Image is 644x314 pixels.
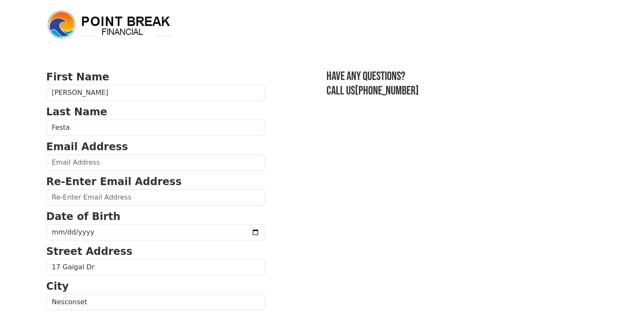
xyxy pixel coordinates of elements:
input: City [46,294,265,310]
strong: Date of Birth [46,211,120,223]
input: Last Name [46,120,265,136]
img: logo.png [46,9,174,40]
input: Email Address [46,154,265,171]
a: [PHONE_NUMBER] [355,84,419,98]
h3: Call us [326,84,598,98]
h3: Have any questions? [326,69,598,84]
input: First Name [46,85,265,101]
strong: Email Address [46,141,128,153]
strong: City [46,280,69,292]
input: Re-Enter Email Address [46,189,265,206]
strong: First Name [46,71,109,83]
input: Street Address [46,259,265,275]
strong: Re-Enter Email Address [46,176,182,188]
strong: Last Name [46,106,107,118]
strong: Street Address [46,245,133,257]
